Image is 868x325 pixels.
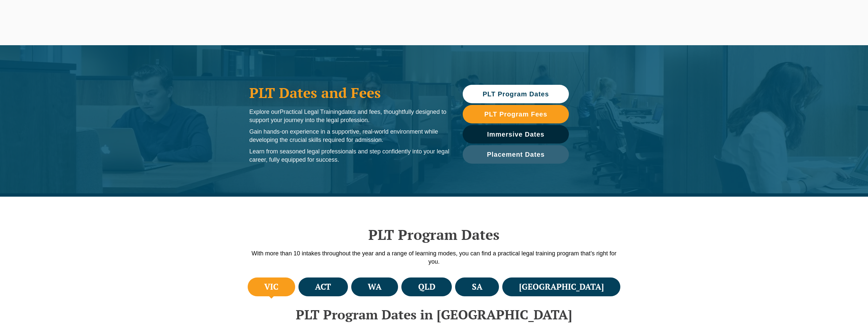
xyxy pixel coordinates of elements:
p: Gain hands-on experience in a supportive, real-world environment while developing the crucial ski... [249,128,449,144]
h4: SA [472,281,482,292]
a: Immersive Dates [463,125,569,144]
a: PLT Program Dates [463,85,569,103]
h4: WA [368,281,382,292]
span: Immersive Dates [487,131,544,138]
a: PLT Program Fees [463,105,569,123]
h4: ACT [315,281,331,292]
h4: QLD [418,281,435,292]
span: Practical Legal Training [280,109,341,115]
a: Placement Dates [463,145,569,164]
span: PLT Program Fees [484,111,547,117]
h2: PLT Program Dates [246,226,622,243]
span: PLT Program Dates [482,91,549,97]
p: Explore our dates and fees, thoughtfully designed to support your journey into the legal profession. [249,108,449,124]
span: Placement Dates [487,151,544,158]
h1: PLT Dates and Fees [249,84,449,101]
h2: PLT Program Dates in [GEOGRAPHIC_DATA] [246,307,622,322]
h4: [GEOGRAPHIC_DATA] [519,281,604,292]
p: Learn from seasoned legal professionals and step confidently into your legal career, fully equipp... [249,147,449,164]
p: With more than 10 intakes throughout the year and a range of learning modes, you can find a pract... [246,249,622,266]
h4: VIC [264,281,278,292]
